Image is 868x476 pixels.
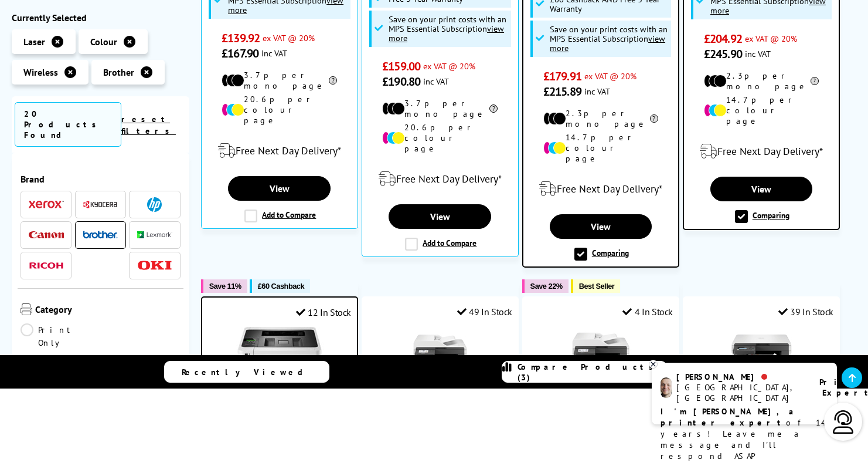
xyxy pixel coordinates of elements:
[676,382,805,403] div: [GEOGRAPHIC_DATA], [GEOGRAPHIC_DATA]
[147,197,162,212] img: HP
[121,114,176,136] a: reset filters
[207,134,352,167] div: modal_delivery
[137,258,172,273] a: OKI
[23,66,58,78] span: Wireless
[584,70,636,82] span: ex VAT @ 20%
[579,282,615,291] span: Best Seller
[550,214,652,239] a: View
[296,306,351,318] div: 12 In Stock
[745,48,771,59] span: inc VAT
[661,406,797,428] b: I'm [PERSON_NAME], a printer expert
[382,59,420,74] span: £159.00
[12,12,189,23] div: Currently Selected
[164,361,329,383] a: Recently Viewed
[571,279,621,293] button: Best Seller
[557,326,645,414] img: Brother MFC-L3760CDW
[502,361,667,383] a: Compare Products (3)
[244,210,316,222] label: Add to Compare
[228,176,331,201] a: View
[717,326,805,414] img: Brother DCP-L3520CDW
[530,282,563,291] span: Save 22%
[778,306,833,318] div: 39 In Stock
[222,94,337,126] li: 20.6p per colour page
[676,372,805,382] div: [PERSON_NAME]
[103,66,134,78] span: Brother
[745,33,797,44] span: ex VAT @ 20%
[261,48,287,59] span: inc VAT
[704,46,742,62] span: £245.90
[518,362,666,383] span: Compare Products (3)
[457,306,512,318] div: 49 In Stock
[710,177,812,201] a: View
[29,258,64,273] a: Ricoh
[201,279,247,293] button: Save 11%
[389,204,491,229] a: View
[423,76,449,87] span: inc VAT
[704,31,742,46] span: £204.92
[382,98,498,119] li: 3.7p per mono page
[396,326,484,414] img: Brother DCP-L3560CDW
[550,23,668,53] span: Save on your print costs with an MPS Essential Subscription
[15,102,121,147] span: 20 Products Found
[622,306,673,318] div: 4 In Stock
[222,31,260,46] span: £139.92
[543,69,581,84] span: £179.91
[250,279,310,293] button: £60 Cashback
[21,303,32,315] img: Category
[543,108,658,129] li: 2.3p per mono page
[661,406,828,462] p: of 14 years! Leave me a message and I'll respond ASAP
[661,377,672,398] img: ashley-livechat.png
[29,228,64,242] a: Canon
[574,248,629,261] label: Comparing
[83,228,118,242] a: Brother
[137,232,172,239] img: Lexmark
[83,197,118,212] a: Kyocera
[90,36,117,48] span: Colour
[263,32,315,43] span: ex VAT @ 20%
[550,33,665,53] u: view more
[83,231,118,239] img: Brother
[704,70,819,92] li: 2.3p per mono page
[222,70,337,91] li: 3.7p per mono page
[405,238,476,251] label: Add to Compare
[690,135,833,168] div: modal_delivery
[704,94,819,126] li: 14.7p per colour page
[137,261,172,271] img: OKI
[529,173,672,205] div: modal_delivery
[522,279,569,293] button: Save 22%
[137,228,172,242] a: Lexmark
[182,366,315,377] span: Recently Viewed
[29,201,64,209] img: Xerox
[382,74,420,89] span: £190.80
[389,13,506,43] span: Save on your print costs with an MPS Essential Subscription
[35,303,181,318] span: Category
[258,282,304,291] span: £60 Cashback
[236,327,324,415] img: Brother HL-L8260CDW
[832,410,855,434] img: user-headset-light.svg
[543,84,581,99] span: £215.89
[222,46,258,61] span: £167.90
[29,197,64,212] a: Xerox
[21,173,181,185] span: Brand
[29,262,64,269] img: Ricoh
[29,231,64,239] img: Canon
[543,132,658,164] li: 14.7p per colour page
[735,210,789,223] label: Comparing
[584,86,610,97] span: inc VAT
[423,60,475,72] span: ex VAT @ 20%
[23,36,45,48] span: Laser
[382,122,498,154] li: 20.6p per colour page
[83,200,118,209] img: Kyocera
[21,323,100,349] a: Print Only
[368,163,512,195] div: modal_delivery
[389,23,504,43] u: view more
[209,282,241,291] span: Save 11%
[137,197,172,212] a: HP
